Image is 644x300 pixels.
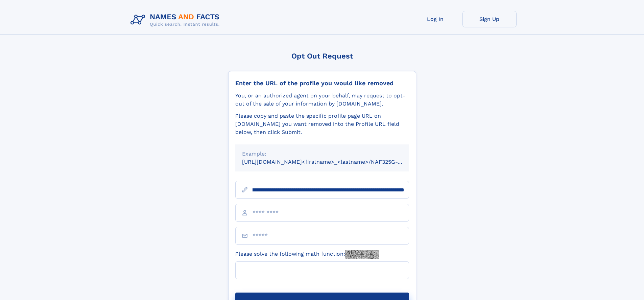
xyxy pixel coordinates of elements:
[128,11,225,29] img: Logo Names and Facts
[462,11,517,27] a: Sign Up
[235,112,409,136] div: Please copy and paste the specific profile page URL on [DOMAIN_NAME] you want removed into the Pr...
[235,92,409,108] div: You, or an authorized agent on your behalf, may request to opt-out of the sale of your informatio...
[242,150,402,158] div: Example:
[235,79,409,87] div: Enter the URL of the profile you would like removed
[242,159,422,165] small: [URL][DOMAIN_NAME]<firstname>_<lastname>/NAF325G-xxxxxxxx
[408,11,462,27] a: Log In
[235,250,379,259] label: Please solve the following math function:
[228,52,416,60] div: Opt Out Request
